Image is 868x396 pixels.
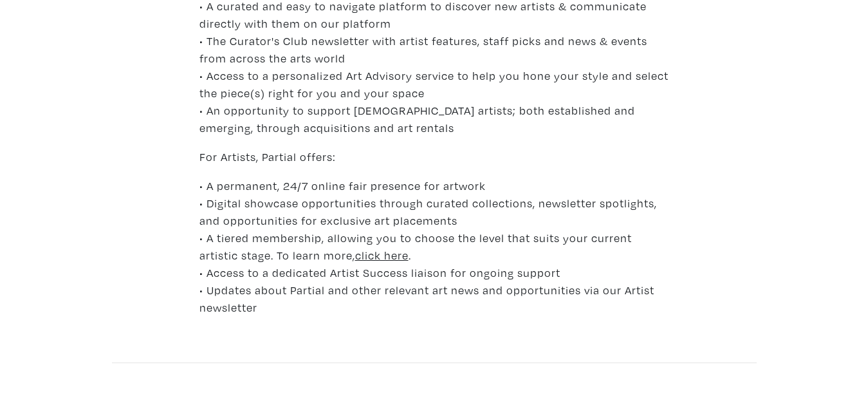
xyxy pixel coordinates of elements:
[199,177,669,316] p: • A permanent, 24/7 online fair presence for artwork • Digital showcase opportunities through cur...
[199,148,669,165] p: For Artists, Partial offers:
[199,248,654,315] a: click here.• Access to a dedicated Artist Success liaison for ongoing support• Updates about Part...
[355,248,409,263] u: click here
